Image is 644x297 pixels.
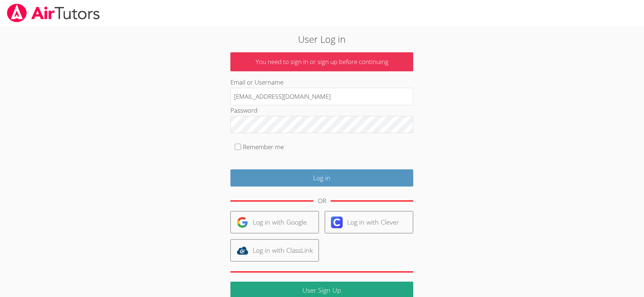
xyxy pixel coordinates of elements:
[230,169,413,187] input: Log in
[243,143,284,151] label: Remember me
[237,217,248,228] img: google-logo-50288ca7cdecda66e5e0955fdab243c47b7ad437acaf1139b6f446037453330a.svg
[237,245,248,256] img: classlink-logo-d6bb404cc1216ec64c9a2012d9dc4662098be43eaf13dc465df04b49fa7ab582.svg
[325,211,413,233] a: Log in with Clever
[148,32,496,46] h2: User Log in
[318,196,326,206] div: OR
[230,239,319,262] a: Log in with ClassLink
[230,106,257,114] label: Password
[230,211,319,233] a: Log in with Google
[331,217,343,228] img: clever-logo-6eab21bc6e7a338710f1a6ff85c0baf02591cd810cc4098c63d3a4b26e2feb20.svg
[230,78,283,86] label: Email or Username
[230,52,413,72] p: You need to sign in or sign up before continuing
[6,4,101,22] img: airtutors_banner-c4298cdbf04f3fff15de1276eac7730deb9818008684d7c2e4769d2f7ddbe033.png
